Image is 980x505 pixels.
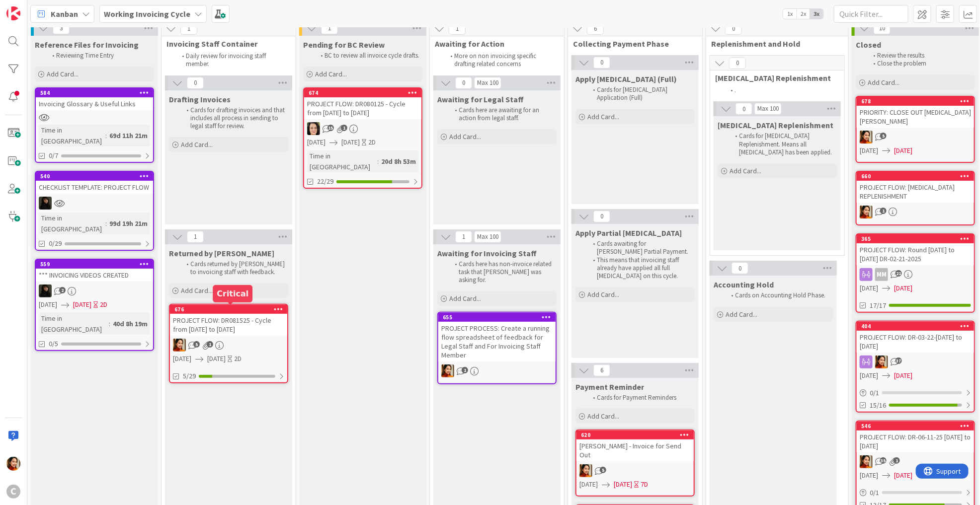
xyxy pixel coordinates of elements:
span: 0 [593,57,610,69]
span: 1 [880,208,887,214]
li: Cards for Payment Reminders [587,394,693,402]
span: 37 [896,358,902,364]
img: PM [860,455,873,468]
span: Collecting Payment Phase [573,39,690,49]
span: [DATE] [894,145,912,156]
span: 5/29 [183,371,196,381]
div: 584Invoicing Glossary & Useful Links [36,88,153,110]
span: Add Card... [587,112,619,121]
span: Payment Reminder [575,382,644,392]
span: 3 [53,22,70,34]
li: More on non invoicing specific drafting related concerns [445,52,553,69]
span: 21 [896,270,902,277]
div: PROJECT PROCESS: Create a running flow spreadsheet of feedback for Legal Staff and For Invoicing ... [438,322,556,361]
div: Time in [GEOGRAPHIC_DATA] [39,313,109,335]
span: 35 [880,457,887,464]
img: BL [307,122,320,135]
span: [DATE] [579,479,598,490]
span: Kanban [51,8,78,20]
div: PM [857,356,974,368]
li: . [725,86,833,94]
img: PM [860,206,873,218]
img: Visit kanbanzone.com [6,6,20,20]
img: PM [579,464,592,477]
div: Time in [GEOGRAPHIC_DATA] [39,125,105,146]
a: 620[PERSON_NAME] - Invoice for Send OutPM[DATE][DATE]7D [575,430,695,497]
div: 676PROJECT FLOW: DR081525 - Cycle from [DATE] to [DATE] [170,305,287,336]
span: Awaiting for Action [435,39,552,49]
span: 6 [593,364,610,376]
div: 2D [368,137,376,147]
span: [DATE] [39,299,57,310]
div: 2D [234,354,242,364]
span: Add Card... [47,70,79,78]
div: 584 [40,89,153,96]
div: PRIORITY: CLOSE OUT [MEDICAL_DATA][PERSON_NAME] [857,106,974,128]
div: 678PRIORITY: CLOSE OUT [MEDICAL_DATA][PERSON_NAME] [857,97,974,128]
span: 5 [880,133,887,139]
img: PM [6,457,20,471]
a: 674PROJECT FLOW: DR080125 - Cycle from [DATE] to [DATE]BL[DATE][DATE]2DTime in [GEOGRAPHIC_DATA]:... [303,87,422,189]
div: 655PROJECT PROCESS: Create a running flow spreadsheet of feedback for Legal Staff and For Invoici... [438,313,556,361]
span: 1 [449,23,466,35]
li: Cards for [MEDICAL_DATA] Application (Full) [587,86,693,102]
span: [DATE] [894,283,912,293]
span: 0/29 [49,238,62,249]
div: Max 100 [477,234,498,239]
div: PROJECT FLOW: DR081525 - Cycle from [DATE] to [DATE] [170,314,287,336]
div: 674 [309,89,421,96]
div: 584 [36,88,153,97]
span: 2 [59,287,66,293]
span: 15/16 [870,400,886,411]
a: 559*** INVOICING VIDEOS CREATEDES[DATE][DATE]2DTime in [GEOGRAPHIC_DATA]:40d 8h 19m0/5 [35,259,154,351]
img: PM [441,364,454,377]
span: 15 [327,125,334,131]
span: 6 [587,23,604,35]
span: Add Card... [449,132,481,141]
a: 678PRIORITY: CLOSE OUT [MEDICAL_DATA][PERSON_NAME]PM[DATE][DATE] [856,96,975,163]
div: Invoicing Glossary & Useful Links [36,97,153,110]
div: 0/1 [857,387,974,399]
span: 1 [455,231,472,243]
span: Add Card... [730,166,761,175]
div: Max 100 [477,80,498,85]
span: 5 [193,341,200,348]
span: [DATE] [860,283,878,293]
div: PROJECT FLOW: DR-06-11-25 [DATE] to [DATE] [857,431,974,452]
li: Cards here has non-invoice related task that [PERSON_NAME] was asking for. [449,260,555,285]
span: Add Card... [181,140,213,149]
div: 365 [857,234,974,243]
div: 7D [641,479,648,490]
span: Retainer Replenishment [718,120,833,130]
div: BL [304,122,421,135]
span: [DATE] [894,370,912,381]
li: BC to review all invoice cycle drafts. [315,52,421,60]
div: 546PROJECT FLOW: DR-06-11-25 [DATE] to [DATE] [857,422,974,452]
span: : [105,130,107,141]
div: 620[PERSON_NAME] - Invoice for Send Out [576,431,694,461]
input: Quick Filter... [834,5,908,23]
span: Add Card... [587,290,619,299]
div: Time in [GEOGRAPHIC_DATA] [307,150,377,172]
span: [DATE] [614,479,632,490]
div: 655 [438,313,556,322]
li: Reviewing Time Entry [47,52,153,60]
div: 678 [861,98,974,105]
div: [PERSON_NAME] - Invoice for Send Out [576,439,694,461]
div: ES [36,197,153,210]
a: 540CHECKLIST TEMPLATE: PROJECT FLOWESTime in [GEOGRAPHIC_DATA]:99d 19h 21m0/29 [35,171,154,251]
div: PROJECT FLOW: [MEDICAL_DATA] REPLENISHMENT [857,181,974,203]
span: 0 [187,77,204,89]
li: Cards for [MEDICAL_DATA] Replenishment. Means all [MEDICAL_DATA] has been applied. [730,132,835,156]
div: PROJECT FLOW: DR-03-22-[DATE] to [DATE] [857,331,974,353]
span: 2x [797,9,810,19]
span: 1 [180,23,197,35]
span: [DATE] [173,354,191,364]
span: 1 [462,367,468,373]
span: 0 [729,57,746,69]
div: MM [857,268,974,281]
div: 674 [304,88,421,97]
span: Add Card... [181,286,213,295]
span: [DATE] [860,470,878,481]
div: 540CHECKLIST TEMPLATE: PROJECT FLOW [36,172,153,194]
